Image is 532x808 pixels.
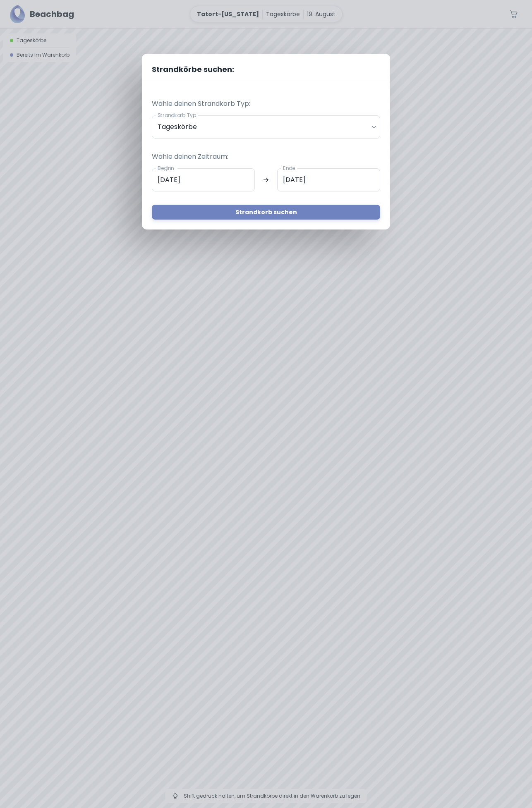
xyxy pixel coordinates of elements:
[152,115,380,139] div: Tageskörbe
[158,112,196,119] label: Strandkorb Typ
[152,99,380,109] p: Wähle deinen Strandkorb Typ:
[142,54,390,82] h2: Strandkörbe suchen:
[283,165,295,172] label: Ende
[152,168,255,191] input: dd.mm.yyyy
[158,165,174,172] label: Beginn
[152,152,380,162] p: Wähle deinen Zeitraum:
[152,205,380,220] button: Strandkorb suchen
[277,168,380,191] input: dd.mm.yyyy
